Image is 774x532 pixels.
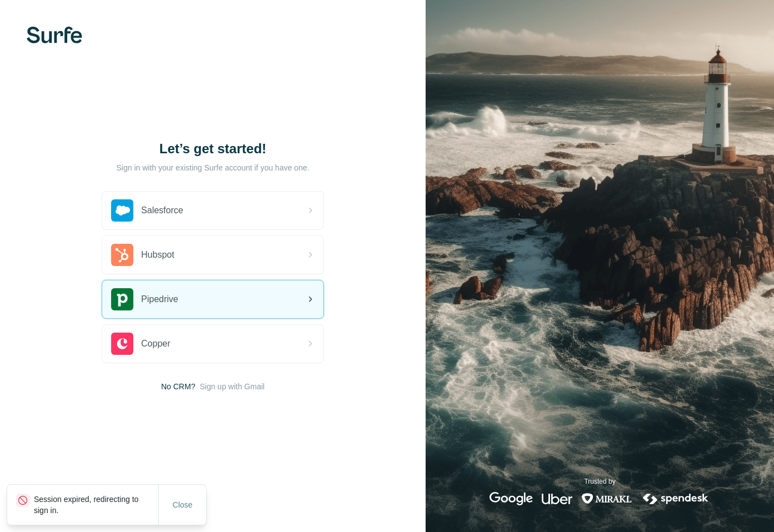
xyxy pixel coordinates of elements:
[173,499,193,510] span: Close
[141,248,174,262] span: Hubspot
[490,492,533,505] img: google's logo
[199,381,264,392] button: Sign up with Gmail
[542,492,572,505] img: uber's logo
[111,199,133,222] img: salesforce's logo
[141,293,178,306] span: Pipedrive
[141,204,183,217] span: Salesforce
[102,140,324,158] h1: Let’s get started!
[27,27,82,43] img: Surfe's logo
[641,492,710,505] img: spendesk's logo
[117,162,309,173] p: Sign in with your existing Surfe account if you have one.
[111,333,133,355] img: copper's logo
[161,381,195,392] span: No CRM?
[34,494,158,516] p: Session expired, redirecting to sign in.
[141,337,170,350] span: Copper
[581,492,632,505] img: mirakl's logo
[111,288,133,310] img: pipedrive's logo
[111,244,133,266] img: hubspot's logo
[584,476,615,486] p: Trusted by
[165,495,201,515] button: Close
